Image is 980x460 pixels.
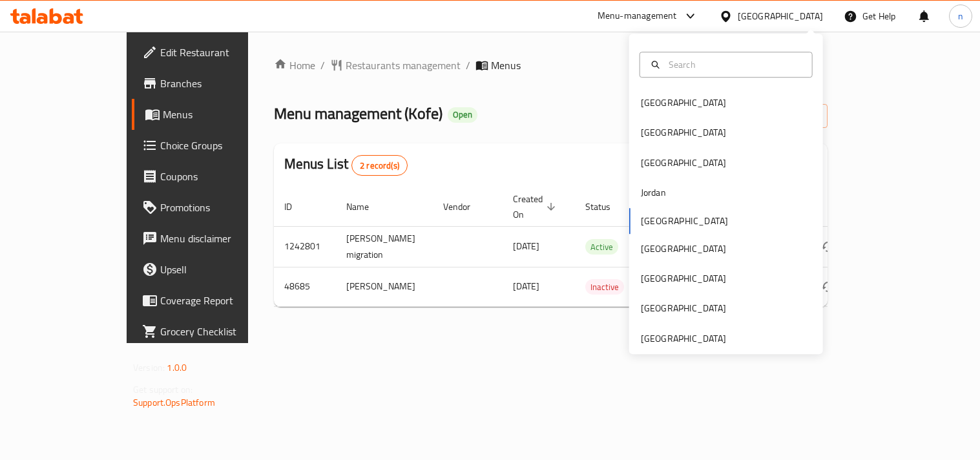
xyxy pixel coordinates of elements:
[443,199,487,214] span: Vendor
[274,267,336,306] td: 48685
[160,200,280,215] span: Promotions
[336,226,433,267] td: [PERSON_NAME] migration
[513,238,539,255] span: [DATE]
[132,161,290,192] a: Coupons
[132,316,290,347] a: Grocery Checklist
[513,278,539,295] span: [DATE]
[585,240,618,255] span: Active
[598,8,677,24] div: Menu-management
[160,293,280,308] span: Coverage Report
[160,76,280,91] span: Branches
[330,57,461,73] a: Restaurants management
[274,187,916,307] table: enhanced table
[491,57,521,73] span: Menus
[284,154,408,176] h2: Menus List
[284,199,309,214] span: ID
[274,57,315,73] a: Home
[585,279,624,295] div: Inactive
[274,99,443,128] span: Menu management ( Kofe )
[448,107,477,123] div: Open
[641,331,726,346] div: [GEOGRAPHIC_DATA]
[585,199,627,214] span: Status
[160,45,280,60] span: Edit Restaurant
[663,57,804,72] input: Search
[351,155,408,176] div: Total records count
[352,160,407,172] span: 2 record(s)
[641,271,726,286] div: [GEOGRAPHIC_DATA]
[738,9,823,23] div: [GEOGRAPHIC_DATA]
[133,394,215,411] a: Support.OpsPlatform
[133,381,193,398] span: Get support on:
[132,130,290,161] a: Choice Groups
[274,57,828,73] nav: breadcrumb
[641,126,726,140] div: [GEOGRAPHIC_DATA]
[641,242,726,256] div: [GEOGRAPHIC_DATA]
[133,359,165,376] span: Version:
[160,262,280,277] span: Upsell
[641,156,726,170] div: [GEOGRAPHIC_DATA]
[132,285,290,316] a: Coverage Report
[160,324,280,339] span: Grocery Checklist
[346,57,461,73] span: Restaurants management
[336,267,433,306] td: [PERSON_NAME]
[585,280,624,295] span: Inactive
[132,254,290,285] a: Upsell
[160,138,280,153] span: Choice Groups
[466,57,470,73] li: /
[346,199,386,214] span: Name
[132,192,290,223] a: Promotions
[641,302,726,316] div: [GEOGRAPHIC_DATA]
[163,107,280,122] span: Menus
[160,169,280,184] span: Coupons
[958,9,963,23] span: n
[513,191,559,222] span: Created On
[167,359,187,376] span: 1.0.0
[132,223,290,254] a: Menu disclaimer
[448,109,477,120] span: Open
[641,185,666,200] div: Jordan
[320,57,325,73] li: /
[274,226,336,267] td: 1242801
[132,68,290,99] a: Branches
[132,37,290,68] a: Edit Restaurant
[132,99,290,130] a: Menus
[160,231,280,246] span: Menu disclaimer
[641,96,726,110] div: [GEOGRAPHIC_DATA]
